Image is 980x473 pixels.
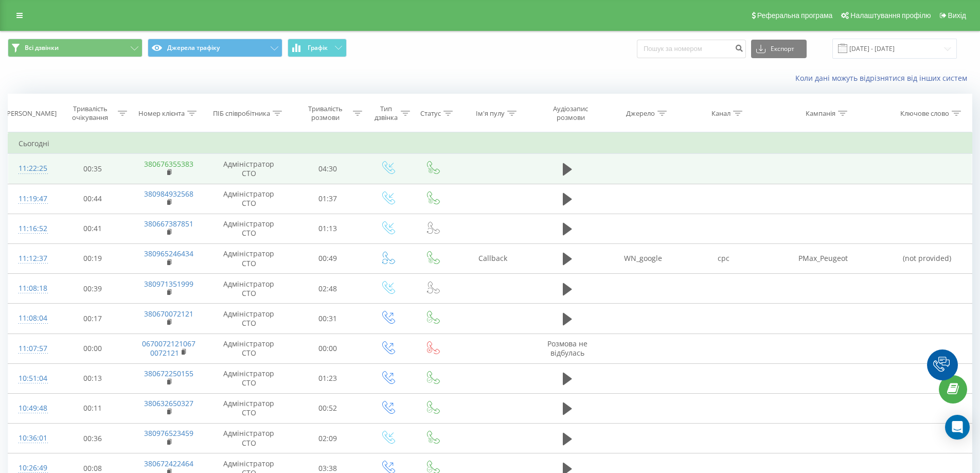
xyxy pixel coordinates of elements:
td: 00:52 [291,393,365,423]
a: 380667387851 [144,219,193,229]
td: Адміністратор СТО [207,393,291,423]
div: 11:07:57 [19,339,45,359]
button: Джерела трафіку [148,39,282,57]
a: 06700721210670072121 [142,339,195,358]
div: 11:08:18 [19,278,45,299]
td: PMax_Peugeot [763,243,882,273]
td: 00:36 [56,424,130,453]
td: 01:23 [291,363,365,393]
td: cpc [683,243,763,273]
a: 380676355383 [144,159,193,169]
a: 380965246434 [144,249,193,258]
td: 04:30 [291,154,365,184]
td: Адміністратор СТО [207,184,291,214]
div: ПІБ співробітника [213,109,270,118]
div: 10:36:01 [19,428,45,448]
span: Розмова не відбулась [547,339,587,358]
span: Реферальна програма [757,11,833,20]
a: 380670072121 [144,309,193,319]
div: Тип дзвінка [374,104,398,122]
td: 00:13 [56,363,130,393]
td: Адміністратор СТО [207,424,291,453]
td: 00:44 [56,184,130,214]
td: 00:35 [56,154,130,184]
td: 00:41 [56,214,130,243]
td: 01:37 [291,184,365,214]
td: 02:48 [291,274,365,304]
td: 00:17 [56,304,130,334]
td: 00:00 [291,334,365,363]
td: Адміністратор СТО [207,334,291,363]
div: Джерело [626,109,655,118]
td: Сьогодні [8,133,972,154]
button: Експорт [751,40,807,58]
div: [PERSON_NAME] [5,109,57,118]
div: Тривалість розмови [300,104,351,122]
div: Open Intercom Messenger [945,415,970,440]
div: Ключове слово [900,109,949,118]
span: Всі дзвінки [25,44,59,52]
span: Налаштування профілю [850,11,931,20]
td: 02:09 [291,424,365,453]
td: WN_google [603,243,683,273]
div: Тривалість очікування [65,104,116,122]
td: 00:31 [291,304,365,334]
td: Адміністратор СТО [207,243,291,273]
td: Адміністратор СТО [207,363,291,393]
td: Адміністратор СТО [207,214,291,243]
div: Ім'я пулу [476,109,505,118]
td: 00:00 [56,334,130,363]
div: 10:49:48 [19,398,45,418]
td: Callback [454,243,531,273]
td: 00:49 [291,243,365,273]
td: 00:11 [56,393,130,423]
span: Вихід [948,11,966,20]
div: Аудіозапис розмови [541,104,600,122]
td: 01:13 [291,214,365,243]
div: Статус [420,109,441,118]
span: Графік [308,44,328,51]
div: 10:51:04 [19,369,45,389]
td: 00:39 [56,274,130,304]
div: 11:08:04 [19,308,45,328]
td: 00:19 [56,243,130,273]
button: Всі дзвінки [8,39,142,57]
a: 380984932568 [144,189,193,199]
a: 380632650327 [144,398,193,408]
div: Канал [711,109,730,118]
div: 11:12:37 [19,249,45,269]
a: 380971351999 [144,279,193,289]
td: Адміністратор СТО [207,154,291,184]
a: 380672250155 [144,369,193,378]
div: 11:22:25 [19,159,45,179]
a: Коли дані можуть відрізнятися вiд інших систем [795,73,972,83]
td: Адміністратор СТО [207,304,291,334]
div: 11:16:52 [19,219,45,239]
input: Пошук за номером [637,40,746,58]
button: Графік [288,39,347,57]
td: Адміністратор СТО [207,274,291,304]
div: 11:19:47 [19,189,45,209]
div: Кампанія [806,109,835,118]
div: Номер клієнта [138,109,185,118]
a: 380672422464 [144,459,193,468]
a: 380976523459 [144,428,193,438]
td: (not provided) [882,243,972,273]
